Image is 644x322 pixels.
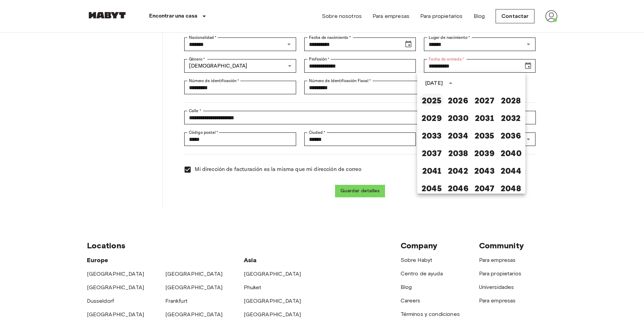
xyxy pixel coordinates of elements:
[429,34,470,41] label: Lugar de nacimiento
[322,12,362,20] a: Sobre nosotros
[401,241,438,250] span: Company
[446,146,470,158] button: 2038
[87,256,109,264] span: Europe
[189,129,218,135] label: Código postal
[87,298,114,304] a: Dusseldorf
[479,297,516,304] a: Para empresas
[189,108,201,114] label: Calle
[420,181,444,194] button: 2045
[165,271,223,277] a: [GEOGRAPHIC_DATA]
[472,164,497,176] button: 2043
[165,284,223,291] a: [GEOGRAPHIC_DATA]
[189,56,205,62] label: Género
[244,271,301,277] a: [GEOGRAPHIC_DATA]
[479,284,514,290] a: Universidades
[420,129,444,141] button: 2033
[420,146,444,158] button: 2037
[499,94,523,106] button: 2028
[479,241,524,250] span: Community
[304,59,416,73] div: Profesión
[184,81,296,94] div: Número de identificación
[373,12,409,20] a: Para empresas
[445,77,456,89] button: year view is open, switch to calendar view
[309,34,351,41] label: Fecha de nacimiento
[401,257,433,263] a: Sobre Habyt
[335,185,385,197] button: Guardar detalles
[472,181,497,194] button: 2047
[446,94,470,106] button: 2026
[472,94,497,106] button: 2027
[165,298,188,304] a: Frankfurt
[184,59,296,73] div: [DEMOGRAPHIC_DATA]
[499,181,523,194] button: 2048
[479,270,522,277] a: Para propietarios
[284,40,294,49] button: Open
[429,56,464,62] label: Fecha de entrada
[545,10,557,22] img: avatar
[189,34,217,41] label: Nacionalidad
[309,78,371,84] label: Número de Identificación Fiscal
[521,59,535,73] button: Choose date, selected date is Aug 27, 1902
[524,134,533,144] button: Open
[446,164,470,176] button: 2042
[195,166,361,174] span: Mi dirección de facturación es la misma que mi dirección de correo
[244,311,301,318] a: [GEOGRAPHIC_DATA]
[244,256,257,264] span: Asia
[87,241,125,250] span: Locations
[420,164,444,176] button: 2041
[425,79,443,87] div: [DATE]
[472,129,497,141] button: 2035
[499,111,523,123] button: 2032
[420,12,463,20] a: Para propietarios
[184,132,296,146] div: Código postal
[149,12,198,20] p: Encontrar una casa
[474,12,485,20] a: Blog
[496,9,534,23] a: Contactar
[446,181,470,194] button: 2046
[87,284,144,291] a: [GEOGRAPHIC_DATA]
[420,94,444,106] button: 2025
[401,297,421,304] a: Careers
[420,111,444,123] button: 2029
[244,298,301,304] a: [GEOGRAPHIC_DATA]
[244,284,262,291] a: Phuket
[446,111,470,123] button: 2030
[499,129,523,141] button: 2036
[401,311,460,317] a: Términos y condiciones
[524,40,533,49] button: Open
[189,78,239,84] label: Número de identificación
[446,129,470,141] button: 2034
[304,81,476,94] div: Número de Identificación Fiscal
[401,270,443,277] a: Centro de ayuda
[87,12,127,19] img: Habyt
[402,38,415,51] button: Choose date, selected date is Aug 21, 1997
[87,311,144,318] a: [GEOGRAPHIC_DATA]
[309,129,325,135] label: Ciudad
[309,56,330,62] label: Profesión
[499,164,523,176] button: 2044
[472,146,497,158] button: 2039
[479,257,516,263] a: Para empresas
[472,111,497,123] button: 2031
[87,271,144,277] a: [GEOGRAPHIC_DATA]
[165,311,223,318] a: [GEOGRAPHIC_DATA]
[304,132,416,146] div: Ciudad
[401,284,412,290] a: Blog
[499,146,523,158] button: 2040
[184,111,535,124] div: Calle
